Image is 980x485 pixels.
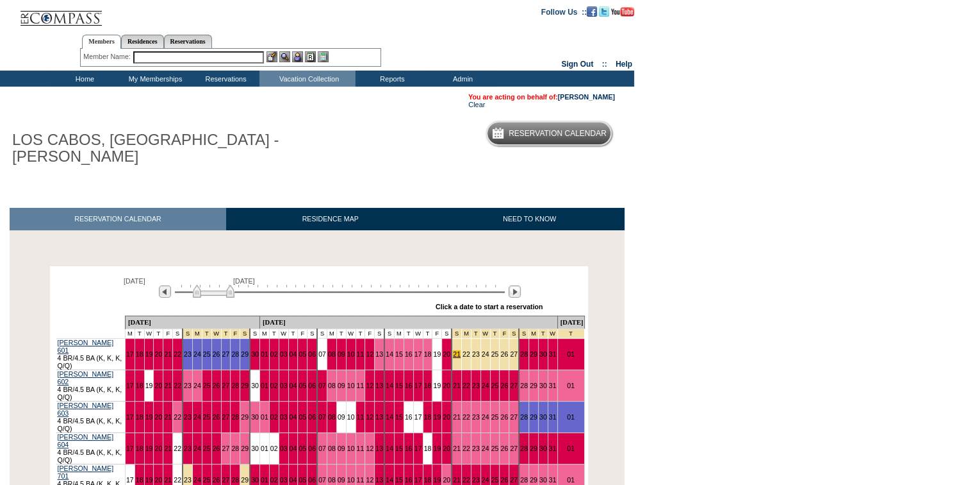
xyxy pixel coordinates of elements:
td: Home [48,71,118,87]
a: 12 [366,445,373,452]
img: Become our fan on Facebook [587,6,597,17]
a: 26 [213,382,220,389]
td: T [135,329,144,339]
a: 06 [308,476,316,484]
a: 18 [136,350,143,358]
a: 17 [126,350,134,358]
a: 01 [567,413,575,421]
a: 16 [405,476,412,484]
td: T [269,329,279,339]
a: 18 [136,413,143,421]
a: 29 [241,413,249,421]
td: [DATE] [125,316,259,329]
a: 25 [203,413,211,421]
a: 27 [222,382,230,389]
img: Subscribe to our YouTube Channel [611,7,634,17]
a: 10 [347,476,355,484]
a: 18 [424,445,432,452]
a: 30 [539,382,547,389]
td: Thanksgiving [202,329,211,339]
a: 20 [154,350,162,358]
a: 30 [539,445,547,452]
h1: LOS CABOS, [GEOGRAPHIC_DATA] - [PERSON_NAME] [10,129,297,168]
a: 28 [231,476,239,484]
a: 23 [472,445,480,452]
td: Reports [355,71,426,87]
td: W [144,329,154,339]
a: 03 [280,445,288,452]
a: 23 [184,413,192,421]
td: S [173,329,183,339]
a: 31 [549,476,557,484]
a: 14 [386,413,393,421]
a: [PERSON_NAME] 602 [58,370,114,386]
a: 05 [298,476,306,484]
div: Member Name: [83,51,133,62]
a: Clear [468,101,485,108]
a: 05 [298,382,306,389]
a: 11 [357,413,364,421]
td: T [288,329,298,339]
a: 07 [318,445,326,452]
a: 08 [328,413,336,421]
a: RESERVATION CALENDAR [10,208,226,230]
a: 03 [280,413,288,421]
a: 10 [347,350,355,358]
a: 19 [433,382,441,389]
td: T [154,329,163,339]
a: 14 [386,382,393,389]
a: Residences [121,35,164,48]
a: 30 [539,476,547,484]
a: 02 [270,476,278,484]
a: 01 [567,350,575,358]
a: 04 [290,445,297,452]
a: 29 [241,382,249,389]
a: 28 [520,350,528,358]
a: 04 [290,413,297,421]
a: 21 [164,413,172,421]
h5: Reservation Calendar [509,130,607,138]
a: 24 [482,413,489,421]
a: 31 [549,445,557,452]
a: 21 [164,476,172,484]
a: 12 [366,413,373,421]
a: 25 [491,350,499,358]
a: [PERSON_NAME] 701 [58,464,114,480]
a: 10 [347,413,355,421]
img: Previous [159,285,171,298]
a: 20 [154,476,162,484]
a: 21 [164,382,172,389]
a: 26 [500,350,508,358]
a: 26 [500,413,508,421]
a: 26 [500,445,508,452]
span: [DATE] [124,277,145,285]
td: Reservations [189,71,259,87]
a: 21 [453,445,461,452]
a: 01 [261,445,268,452]
a: 17 [414,382,422,389]
td: [DATE] [259,316,557,329]
a: 18 [424,413,432,421]
a: 08 [328,445,336,452]
a: 20 [443,476,450,484]
span: You are acting on behalf of: [468,93,615,101]
a: 28 [231,413,239,421]
img: b_edit.gif [266,51,277,62]
a: 22 [174,476,181,484]
a: 26 [500,382,508,389]
a: 07 [318,413,326,421]
a: 24 [193,382,201,389]
a: [PERSON_NAME] 604 [58,433,114,448]
a: 01 [261,382,268,389]
a: 09 [338,476,345,484]
a: 22 [174,350,181,358]
img: Follow us on Twitter [599,6,609,17]
a: 29 [530,413,537,421]
a: 04 [290,350,297,358]
a: 30 [539,350,547,358]
a: 20 [154,445,162,452]
a: Help [616,60,632,69]
a: RESIDENCE MAP [226,208,435,230]
a: [PERSON_NAME] 601 [58,339,114,354]
a: 02 [270,350,278,358]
